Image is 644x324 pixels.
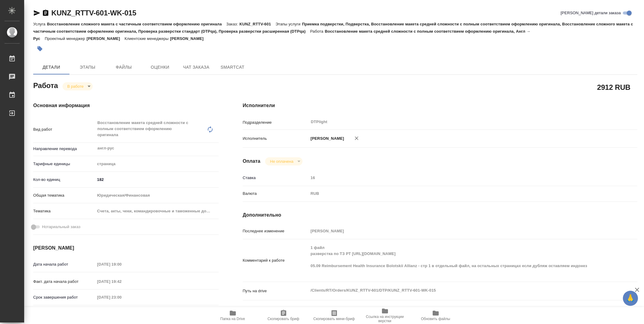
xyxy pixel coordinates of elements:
button: Скопировать бриф [258,307,309,324]
p: Последнее изменение [243,228,309,234]
span: Папка на Drive [220,317,245,321]
button: В работе [66,84,85,89]
p: Валюта [243,191,309,197]
h4: [PERSON_NAME] [33,244,219,252]
p: Заказ: [226,22,239,26]
button: Обновить файлы [410,307,461,324]
button: Ссылка на инструкции верстки [360,307,410,324]
span: Обновить файлы [421,317,450,321]
p: Комментарий к работе [243,257,309,263]
span: Детали [37,64,66,71]
div: RUB [309,188,604,199]
div: страница [95,159,219,169]
span: Скопировать бриф [268,317,299,321]
span: Ссылка на инструкции верстки [363,315,407,323]
button: Скопировать ссылку [42,9,49,17]
p: Срок завершения работ [33,294,95,300]
span: Файлы [109,64,138,71]
input: Пустое поле [309,173,604,182]
span: 🙏 [625,292,636,305]
span: Оценки [146,64,175,71]
p: KUNZ_RTTV-601 [239,22,275,26]
p: Общая тематика [33,192,95,198]
span: SmartCat [218,64,247,71]
span: Этапы [73,64,102,71]
input: Пустое поле [95,293,148,302]
div: В работе [265,157,302,165]
textarea: /Clients/RT/Orders/KUNZ_RTTV-601/DTP/KUNZ_RTTV-601-WK-015 [309,285,604,296]
span: Нотариальный заказ [42,224,80,230]
p: [PERSON_NAME] [309,136,344,142]
input: Пустое поле [95,260,148,269]
p: Работа [310,29,325,34]
p: Путь на drive [243,288,309,294]
p: Клиентские менеджеры [125,36,170,41]
p: Проектный менеджер [45,36,86,41]
button: Скопировать мини-бриф [309,307,360,324]
input: ✎ Введи что-нибудь [95,175,219,184]
button: Добавить тэг [33,42,46,55]
button: Не оплачена [268,159,295,164]
p: Тарифные единицы [33,161,95,167]
p: Подразделение [243,119,309,126]
h4: Оплата [243,158,261,165]
h4: Дополнительно [243,211,637,219]
p: Вид работ [33,126,95,133]
span: [PERSON_NAME] детали заказа [561,10,621,16]
button: Папка на Drive [207,307,258,324]
div: Счета, акты, чеки, командировочные и таможенные документы [95,206,219,216]
div: В работе [62,82,93,90]
input: Пустое поле [309,227,604,235]
span: Чат заказа [182,64,211,71]
p: Приемка подверстки, Подверстка, Восстановление макета средней сложности с полным соответствием оф... [33,22,633,34]
textarea: 1 файл разверстка по ТЗ РТ [URL][DOMAIN_NAME] 05.09 Reimbursement Health Insurance Bolotskii Alli... [309,243,604,277]
h2: 2912 RUB [597,82,630,92]
p: [PERSON_NAME] [87,36,125,41]
p: Кол-во единиц [33,177,95,183]
p: Тематика [33,208,95,214]
span: Скопировать мини-бриф [313,317,355,321]
p: Факт. дата начала работ [33,279,95,285]
p: Услуга [33,22,47,26]
h2: Работа [33,80,58,90]
button: Скопировать ссылку для ЯМессенджера [33,9,40,17]
h4: Исполнители [243,102,637,109]
button: 🙏 [623,291,638,306]
p: Дата начала работ [33,261,95,267]
p: Исполнитель [243,136,309,142]
p: Этапы услуги [275,22,302,26]
p: [PERSON_NAME] [170,36,208,41]
button: Удалить исполнителя [350,132,363,145]
a: KUNZ_RTTV-601-WK-015 [51,9,136,17]
div: Юридическая/Финансовая [95,190,219,201]
p: Направление перевода [33,146,95,152]
p: Ставка [243,175,309,181]
input: Пустое поле [95,277,148,286]
p: Восстановление сложного макета с частичным соответствием оформлению оригинала [47,22,226,26]
h4: Основная информация [33,102,219,109]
